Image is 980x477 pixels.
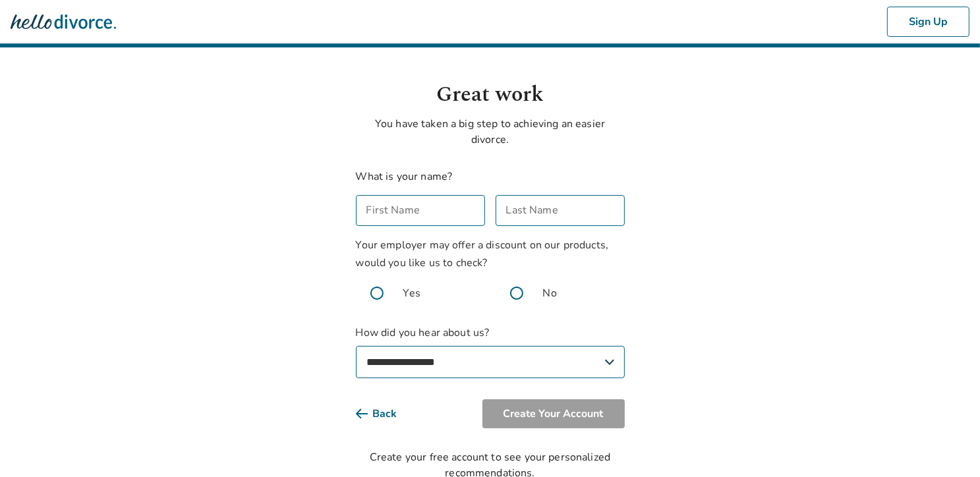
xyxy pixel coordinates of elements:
label: How did you hear about us? [356,325,625,378]
label: What is your name? [356,169,453,184]
h1: Great work [356,79,625,111]
button: Sign Up [887,7,969,37]
select: How did you hear about us? [356,346,625,378]
span: No [543,285,557,301]
button: Back [356,399,418,428]
button: Create Your Account [482,399,625,428]
p: You have taken a big step to achieving an easier divorce. [356,116,625,148]
span: Your employer may offer a discount on our products, would you like us to check? [356,238,609,270]
span: Yes [403,285,420,301]
iframe: Chat Widget [914,414,980,477]
img: Hello Divorce Logo [11,9,116,35]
